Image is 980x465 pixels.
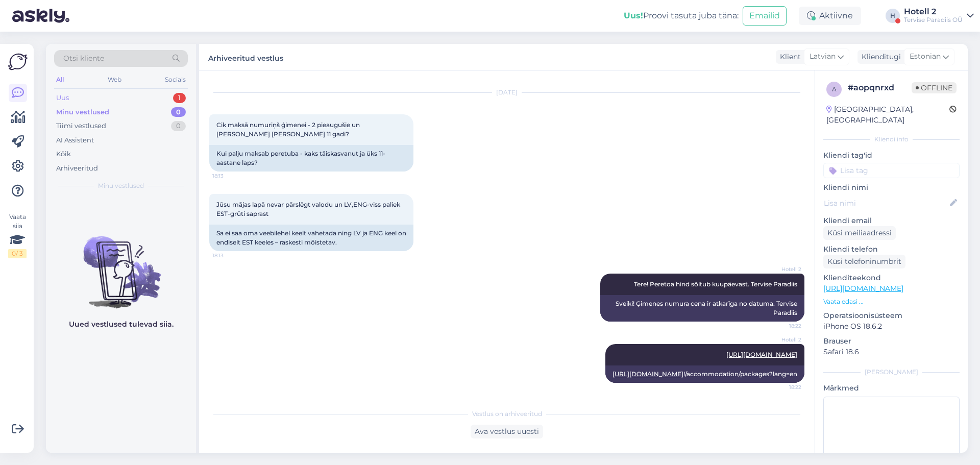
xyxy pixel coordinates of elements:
span: 18:13 [212,172,251,180]
div: Ava vestlus uuesti [471,425,543,438]
label: Arhiveeritud vestlus [208,50,283,64]
div: Proovi tasuta juba täna: [624,10,739,22]
span: Vestlus on arhiveeritud [472,409,542,419]
div: Aktiivne [799,7,861,25]
div: [DATE] [209,88,804,97]
span: 18:22 [763,322,801,330]
div: AI Assistent [56,135,94,145]
p: Kliendi email [823,215,960,226]
span: Tere! Peretoa hind sõltub kuupäevast. Tervise Paradiis [634,280,797,288]
img: Askly Logo [8,52,28,71]
div: Küsi telefoninumbrit [823,255,905,268]
p: Operatsioonisüsteem [823,310,960,321]
input: Lisa tag [823,163,960,178]
a: [URL][DOMAIN_NAME] [823,284,903,293]
span: Hotell 2 [763,265,801,273]
img: No chats [46,218,196,310]
a: [URL][DOMAIN_NAME] [726,351,797,358]
div: Tiimi vestlused [56,121,106,131]
div: Socials [163,73,188,86]
div: Klienditugi [857,52,901,62]
a: Hotell 2Tervise Paradiis OÜ [904,8,974,24]
p: Kliendi telefon [823,244,960,255]
span: Cik maksā numuriņš ģimenei - 2 pieaugušie un [PERSON_NAME] [PERSON_NAME] 11 gadi? [216,121,361,138]
p: Klienditeekond [823,273,960,283]
a: [URL][DOMAIN_NAME] [612,370,683,378]
span: Jūsu mājas lapā nevar pārslēgt valodu un LV,ENG-viss paliek EST-grūti saprast [216,201,402,217]
p: Kliendi nimi [823,182,960,193]
div: Uus [56,93,69,103]
div: H [886,9,900,23]
p: Brauser [823,336,960,347]
div: Küsi meiliaadressi [823,226,896,240]
div: 0 [171,121,186,131]
span: 18:22 [763,383,801,391]
span: Hotell 2 [763,336,801,344]
div: Arhiveeritud [56,163,98,174]
p: Märkmed [823,383,960,394]
div: Kliendi info [823,135,960,144]
p: Uued vestlused tulevad siia. [69,319,174,330]
div: Sveiki! Ģimenes numura cena ir atkarīga no datuma. Tervise Paradiis [600,295,804,322]
div: 0 / 3 [8,249,27,258]
input: Lisa nimi [824,198,948,209]
div: Vaata siia [8,212,27,258]
span: Offline [912,82,957,93]
p: Safari 18.6 [823,347,960,357]
p: Vaata edasi ... [823,297,960,306]
span: a [832,85,837,93]
div: [GEOGRAPHIC_DATA], [GEOGRAPHIC_DATA] [826,104,949,126]
div: 1 [173,93,186,103]
span: 18:13 [212,252,251,259]
button: Emailid [743,6,787,26]
p: iPhone OS 18.6.2 [823,321,960,332]
span: Minu vestlused [98,181,144,190]
div: Web [106,73,124,86]
span: Estonian [910,51,941,62]
div: 0 [171,107,186,117]
div: Minu vestlused [56,107,109,117]
b: Uus! [624,11,643,20]
div: [PERSON_NAME] [823,368,960,377]
div: Tervise Paradiis OÜ [904,16,963,24]
div: Kui palju maksab peretuba - kaks täiskasvanut ja üks 11-aastane laps? [209,145,413,172]
p: Kliendi tag'id [823,150,960,161]
div: # aopqnrxd [848,82,912,94]
span: Latvian [810,51,836,62]
div: All [54,73,66,86]
div: Klient [776,52,801,62]
div: Kõik [56,149,71,159]
span: Otsi kliente [63,53,104,64]
div: Sa ei saa oma veebilehel keelt vahetada ning LV ja ENG keel on endiselt EST keeles – raskesti mõi... [209,225,413,251]
div: Hotell 2 [904,8,963,16]
div: !/accommodation/packages?lang=en [605,365,804,383]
